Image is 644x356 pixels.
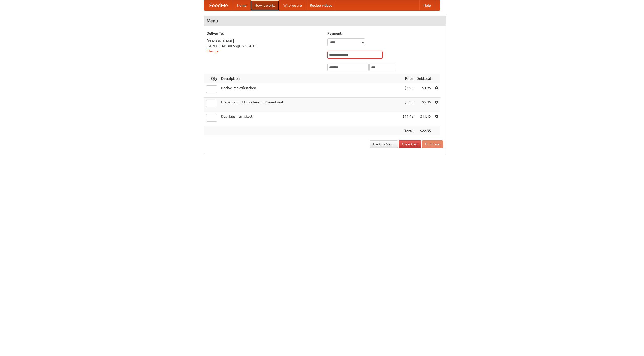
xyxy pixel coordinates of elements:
[399,140,421,148] a: Clear Cart
[219,98,400,112] td: Bratwurst mit Brötchen und Sauerkraut
[415,112,433,126] td: $11.45
[207,49,219,53] a: Change
[219,83,400,98] td: Bockwurst Würstchen
[400,83,415,98] td: $4.95
[207,44,322,49] div: [STREET_ADDRESS][US_STATE]
[327,31,443,36] h5: Payment:
[415,83,433,98] td: $4.95
[204,0,233,10] a: FoodMe
[370,140,398,148] a: Back to Menu
[219,112,400,126] td: Das Hausmannskost
[419,0,435,10] a: Help
[204,74,219,83] th: Qty
[422,140,443,148] button: Purchase
[306,0,336,10] a: Recipe videos
[415,98,433,112] td: $5.95
[204,16,446,26] h4: Menu
[207,31,322,36] h5: Deliver To:
[415,74,433,83] th: Subtotal
[251,0,279,10] a: How it works
[219,74,400,83] th: Description
[400,98,415,112] td: $5.95
[279,0,306,10] a: Who we are
[233,0,251,10] a: Home
[415,126,433,136] th: $22.35
[400,126,415,136] th: Total:
[400,74,415,83] th: Price
[400,112,415,126] td: $11.45
[207,38,322,44] div: [PERSON_NAME]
